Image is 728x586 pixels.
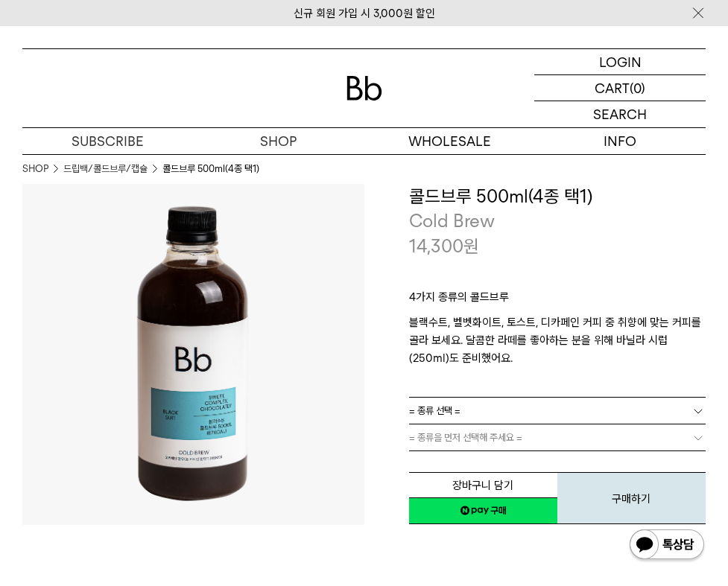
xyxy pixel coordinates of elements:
[463,235,479,257] span: 원
[364,128,535,154] p: WHOLESALE
[593,101,647,127] p: SEARCH
[22,184,364,526] img: 콜드브루 500ml(4종 택1)
[409,472,557,498] button: 장바구니 담기
[630,75,645,101] p: (0)
[595,75,630,101] p: CART
[409,497,557,524] a: 새창
[534,49,706,75] a: LOGIN
[535,128,706,154] p: INFO
[22,162,48,176] a: SHOP
[409,313,706,367] p: 블랙수트, 벨벳화이트, 토스트, 디카페인 커피 중 취향에 맞는 커피를 골라 보세요. 달콤한 라떼를 좋아하는 분을 위해 바닐라 시럽(250ml)도 준비했어요.
[294,7,435,20] a: 신규 회원 가입 시 3,000원 할인
[599,49,642,74] p: LOGIN
[346,76,382,101] img: 로고
[63,162,148,176] a: 드립백/콜드브루/캡슐
[628,528,706,564] img: 카카오톡 채널 1:1 채팅 버튼
[409,234,479,259] p: 14,300
[193,128,364,154] a: SHOP
[409,208,706,234] p: Cold Brew
[534,75,706,101] a: CART (0)
[409,184,706,209] h3: 콜드브루 500ml(4종 택1)
[557,472,706,524] button: 구매하기
[22,128,193,154] a: SUBSCRIBE
[409,288,706,313] p: 4가지 종류의 콜드브루
[162,162,259,176] li: 콜드브루 500ml(4종 택1)
[409,398,460,424] span: = 종류 선택 =
[409,424,522,450] span: = 종류을 먼저 선택해 주세요 =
